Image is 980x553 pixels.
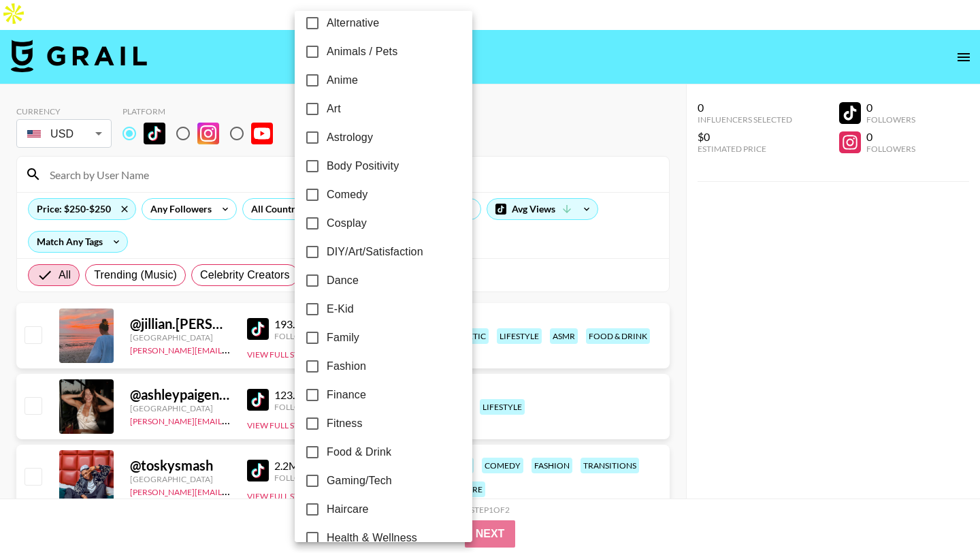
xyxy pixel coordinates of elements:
iframe: Drift Widget Chat Controller [912,485,964,537]
span: Family [327,330,359,346]
span: Anime [327,72,358,89]
span: Fashion [327,358,366,375]
span: Gaming/Tech [327,473,392,489]
span: Astrology [327,129,373,146]
span: Dance [327,272,359,289]
span: Haircare [327,501,369,518]
span: Art [327,101,341,117]
span: Fitness [327,415,363,432]
span: Body Positivity [327,158,399,174]
span: Finance [327,387,366,403]
span: E-Kid [327,301,354,317]
span: DIY/Art/Satisfaction [327,244,423,260]
span: Food & Drink [327,444,391,460]
span: Comedy [327,187,367,203]
span: Alternative [327,15,379,31]
span: Health & Wellness [327,530,417,546]
span: Cosplay [327,215,367,232]
span: Animals / Pets [327,44,397,60]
